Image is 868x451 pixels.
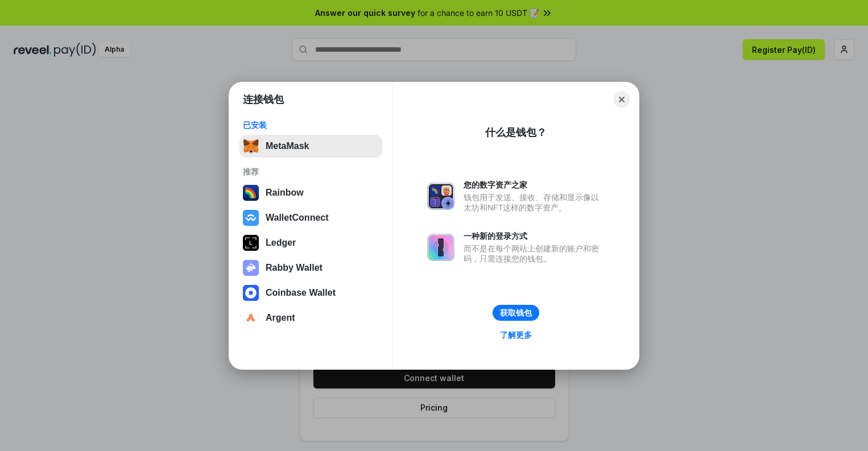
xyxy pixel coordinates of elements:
div: Rabby Wallet [266,263,323,273]
img: svg+xml,%3Csvg%20width%3D%2228%22%20height%3D%2228%22%20viewBox%3D%220%200%2028%2028%22%20fill%3D... [243,310,259,326]
button: Coinbase Wallet [239,282,382,304]
button: Close [614,92,630,107]
img: svg+xml,%3Csvg%20xmlns%3D%22http%3A%2F%2Fwww.w3.org%2F2000%2Fsvg%22%20fill%3D%22none%22%20viewBox... [427,234,454,261]
button: MetaMask [239,135,382,158]
div: 什么是钱包？ [485,126,547,139]
h1: 连接钱包 [243,93,284,106]
img: svg+xml,%3Csvg%20xmlns%3D%22http%3A%2F%2Fwww.w3.org%2F2000%2Fsvg%22%20fill%3D%22none%22%20viewBox... [243,260,259,276]
button: Rainbow [239,181,382,204]
img: svg+xml,%3Csvg%20xmlns%3D%22http%3A%2F%2Fwww.w3.org%2F2000%2Fsvg%22%20fill%3D%22none%22%20viewBox... [427,183,454,210]
div: Ledger [266,238,296,248]
div: 了解更多 [500,330,532,340]
div: 您的数字资产之家 [464,180,605,190]
div: Coinbase Wallet [266,288,336,298]
div: 推荐 [243,167,379,177]
img: svg+xml,%3Csvg%20width%3D%22120%22%20height%3D%22120%22%20viewBox%3D%220%200%20120%20120%22%20fil... [243,185,259,201]
div: 而不是在每个网站上创建新的账户和密码，只需连接您的钱包。 [464,243,605,264]
div: 获取钱包 [500,308,532,318]
div: Rainbow [266,188,304,198]
button: Ledger [239,231,382,254]
div: 一种新的登录方式 [464,231,605,241]
a: 了解更多 [493,328,539,342]
button: Argent [239,307,382,329]
img: svg+xml,%3Csvg%20width%3D%2228%22%20height%3D%2228%22%20viewBox%3D%220%200%2028%2028%22%20fill%3D... [243,285,259,301]
div: Argent [266,313,295,323]
div: WalletConnect [266,213,329,223]
img: svg+xml,%3Csvg%20fill%3D%22none%22%20height%3D%2233%22%20viewBox%3D%220%200%2035%2033%22%20width%... [243,138,259,154]
div: 钱包用于发送、接收、存储和显示像以太坊和NFT这样的数字资产。 [464,192,605,213]
div: 已安装 [243,120,379,130]
img: svg+xml,%3Csvg%20xmlns%3D%22http%3A%2F%2Fwww.w3.org%2F2000%2Fsvg%22%20width%3D%2228%22%20height%3... [243,235,259,251]
button: WalletConnect [239,206,382,229]
button: Rabby Wallet [239,256,382,279]
button: 获取钱包 [493,305,539,321]
div: MetaMask [266,141,309,151]
img: svg+xml,%3Csvg%20width%3D%2228%22%20height%3D%2228%22%20viewBox%3D%220%200%2028%2028%22%20fill%3D... [243,210,259,226]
